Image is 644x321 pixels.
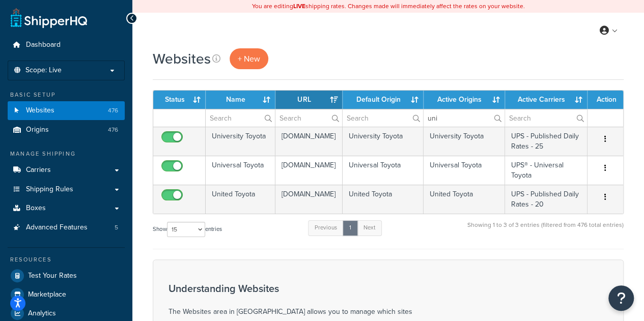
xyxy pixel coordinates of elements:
span: Origins [26,126,49,134]
input: Search [206,109,275,127]
h1: Websites [153,49,211,69]
td: University Toyota [343,127,424,156]
td: UPS - Published Daily Rates - 25 [505,127,587,156]
td: Universal Toyota [343,156,424,185]
h3: Understanding Websites [169,283,423,294]
span: + New [238,53,260,65]
a: + New [230,48,268,69]
input: Search [424,109,505,127]
div: Resources [8,255,125,264]
a: Test Your Rates [8,267,125,285]
th: Active Origins: activate to sort column ascending [424,91,505,109]
td: Universal Toyota [206,156,275,185]
a: Next [357,220,382,236]
a: Previous [308,220,344,236]
span: 476 [108,126,118,134]
a: Advanced Features 5 [8,218,125,237]
td: University Toyota [206,127,275,156]
a: 1 [343,220,358,236]
td: UPS - Published Daily Rates - 20 [505,185,587,214]
a: Shipping Rules [8,180,125,199]
li: Advanced Features [8,218,125,237]
a: Boxes [8,199,125,218]
input: Search [275,109,343,127]
a: Marketplace [8,285,125,304]
td: United Toyota [206,185,275,214]
li: Websites [8,101,125,120]
div: Showing 1 to 3 of 3 entries (filtered from 476 total entries) [467,219,624,241]
a: Carriers [8,161,125,180]
span: Websites [26,106,54,115]
span: Shipping Rules [26,185,73,194]
span: Marketplace [28,290,66,299]
span: Advanced Features [26,223,88,232]
b: LIVE [293,2,305,11]
li: Origins [8,121,125,139]
td: Universal Toyota [424,156,505,185]
a: Websites 476 [8,101,125,120]
button: Open Resource Center [608,285,634,311]
span: 476 [108,106,118,115]
th: Default Origin: activate to sort column ascending [343,91,424,109]
label: Show entries [153,222,222,237]
td: [DOMAIN_NAME] [275,156,343,185]
span: 5 [115,223,118,232]
td: UPS® - Universal Toyota [505,156,587,185]
span: Carriers [26,166,51,174]
td: United Toyota [424,185,505,214]
input: Search [343,109,423,127]
th: Active Carriers: activate to sort column ascending [505,91,587,109]
div: Basic Setup [8,91,125,99]
th: URL: activate to sort column ascending [275,91,343,109]
a: Dashboard [8,36,125,54]
a: ShipperHQ Home [11,8,87,28]
td: [DOMAIN_NAME] [275,185,343,214]
th: Name: activate to sort column ascending [206,91,275,109]
select: Showentries [167,222,205,237]
span: Dashboard [26,41,61,49]
span: Scope: Live [25,66,62,75]
div: Manage Shipping [8,150,125,158]
span: Test Your Rates [28,272,77,280]
td: [DOMAIN_NAME] [275,127,343,156]
td: University Toyota [424,127,505,156]
input: Search [505,109,587,127]
th: Status: activate to sort column ascending [153,91,206,109]
td: United Toyota [343,185,424,214]
span: Boxes [26,204,46,213]
span: Analytics [28,309,56,318]
a: Origins 476 [8,121,125,139]
th: Action [587,91,623,109]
